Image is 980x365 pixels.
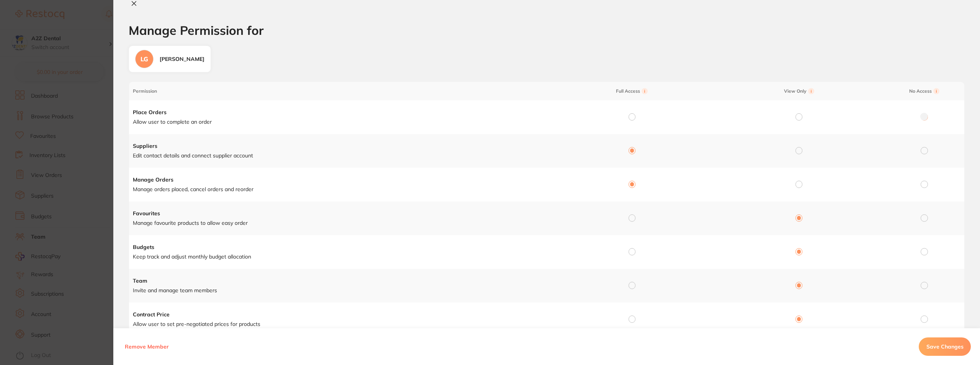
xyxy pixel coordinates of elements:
[122,337,171,356] button: Remove Member
[133,109,546,116] h4: Place Orders
[133,321,546,328] p: Allow user to set pre-negotiated prices for products
[133,176,546,184] h4: Manage Orders
[133,287,546,295] p: Invite and manage team members
[133,152,546,160] p: Edit contact details and connect supplier account
[133,118,546,126] p: Allow user to complete an order
[133,142,546,150] h4: Suppliers
[133,219,546,227] p: Manage favourite products to allow easy order
[133,244,546,251] h4: Budgets
[135,50,154,68] div: LG
[133,88,546,94] span: Permission
[125,343,169,350] span: Remove Member
[717,88,880,94] span: View Only
[133,210,546,218] h4: Favourites
[133,253,546,261] p: Keep track and adjust monthly budget allocation
[133,277,546,285] h4: Team
[550,88,713,94] span: Full Access
[926,343,964,350] span: Save Changes
[133,186,546,193] p: Manage orders placed, cancel orders and reorder
[919,337,971,356] button: Save Changes
[160,56,204,63] div: [PERSON_NAME]
[129,23,965,38] h1: Manage Permission for
[133,311,546,319] h4: Contract Price
[885,88,964,94] span: No Access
